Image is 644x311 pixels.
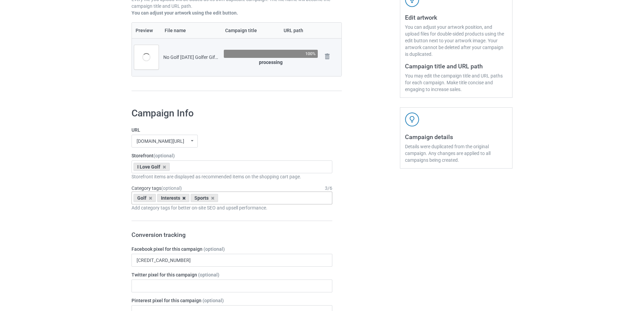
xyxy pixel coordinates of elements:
div: [DOMAIN_NAME][URL] [137,139,184,143]
div: Interests [157,194,190,202]
img: svg+xml;base64,PD94bWwgdmVyc2lvbj0iMS4wIiBlbmNvZGluZz0iVVRGLTgiPz4KPHN2ZyB3aWR0aD0iNDJweCIgaGVpZ2... [405,112,419,127]
label: Category tags [132,185,182,192]
h3: Conversion tracking [132,231,332,239]
label: URL [132,127,332,133]
div: No Golf [DATE] Golfer Gift.png [163,54,219,61]
div: Add category tags for better on-site SEO and upsell performance. [132,204,332,211]
span: (optional) [202,298,224,303]
img: svg+xml;base64,PD94bWwgdmVyc2lvbj0iMS4wIiBlbmNvZGluZz0iVVRGLTgiPz4KPHN2ZyB3aWR0aD0iMjhweCIgaGVpZ2... [323,52,332,61]
span: (optional) [204,246,225,252]
div: You may edit the campaign title and URL paths for each campaign. Make title concise and engaging ... [405,72,507,93]
div: Sports [191,194,218,202]
h3: Campaign title and URL path [405,62,507,70]
div: 3 / 6 [325,185,332,192]
div: Details were duplicated from the original campaign. Any changes are applied to all campaigns bein... [405,143,507,163]
span: (optional) [161,185,182,191]
div: 100% [305,51,316,56]
b: You can adjust your artwork using the edit button. [132,10,238,16]
label: Facebook pixel for this campaign [132,246,332,252]
div: Golf [134,194,156,202]
th: Preview [132,23,161,38]
label: Twitter pixel for this campaign [132,271,332,278]
h1: Campaign Info [132,107,332,119]
h3: Campaign details [405,133,507,141]
div: Storefront items are displayed as recommended items on the shopping cart page. [132,173,332,180]
div: processing [224,59,318,66]
h3: Edit artwork [405,14,507,21]
th: URL path [280,23,320,38]
th: Campaign title [221,23,280,38]
th: File name [161,23,221,38]
span: (optional) [198,272,219,277]
label: Pinterest pixel for this campaign [132,297,332,304]
div: I Love Golf [134,163,170,171]
div: You can adjust your artwork position, and upload files for double-sided products using the edit b... [405,24,507,58]
span: (optional) [153,153,175,158]
label: Storefront [132,152,332,159]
